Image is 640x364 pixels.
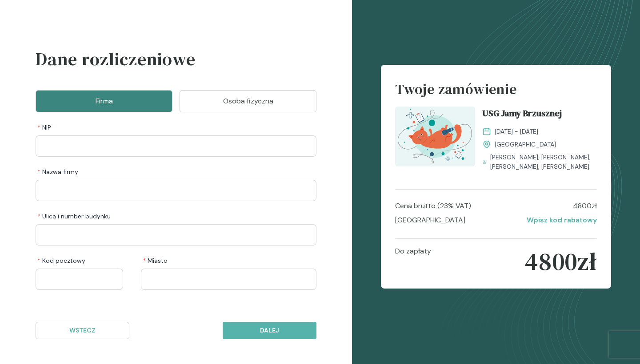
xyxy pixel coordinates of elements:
span: [DATE] - [DATE] [495,127,538,136]
a: USG Jamy Brzusznej [482,107,597,123]
p: 4800 zł [525,246,597,277]
input: NIP [36,135,316,157]
input: Kod pocztowy [36,269,123,290]
p: 4800 zł [573,201,597,211]
input: Nazwa firmy [36,180,316,201]
button: Osoba fizyczna [180,90,316,112]
span: [PERSON_NAME], [PERSON_NAME], [PERSON_NAME], [PERSON_NAME] [490,153,597,171]
span: USG Jamy Brzusznej [482,107,562,123]
h4: Twoje zamówienie [395,79,597,107]
span: NIP [37,123,51,132]
span: Kod pocztowy [37,256,85,265]
p: [GEOGRAPHIC_DATA] [395,215,465,226]
p: Firma [47,96,161,107]
input: Ulica i number budynku [36,224,316,245]
input: Miasto [141,269,316,290]
p: Wstecz [43,326,122,335]
p: Osoba fizyczna [191,96,305,107]
p: Do zapłaty [395,246,431,277]
h3: Dane rozliczeniowe [36,46,316,83]
button: Dalej [223,322,316,339]
span: Nazwa firmy [37,167,78,176]
p: Cena brutto (23% VAT) [395,201,471,211]
button: Wstecz [36,322,129,339]
span: Miasto [143,256,168,265]
span: Ulica i number budynku [37,212,111,221]
button: Firma [36,90,172,112]
img: ZpbG_h5LeNNTxNnP_USG_JB_T.svg [395,107,475,166]
p: Wpisz kod rabatowy [527,215,597,226]
p: Dalej [230,326,309,335]
span: [GEOGRAPHIC_DATA] [495,140,556,149]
